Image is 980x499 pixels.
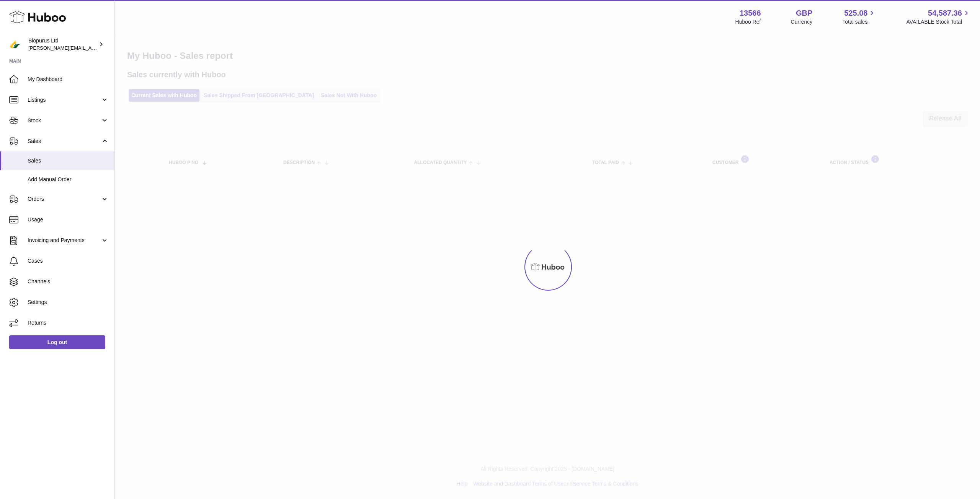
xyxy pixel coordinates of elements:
[28,216,109,223] span: Usage
[28,138,101,145] span: Sales
[28,176,109,183] span: Add Manual Order
[740,8,761,18] strong: 13566
[28,299,109,306] span: Settings
[842,8,876,26] a: 525.08 Total sales
[906,8,971,26] a: 54,587.36 AVAILABLE Stock Total
[28,45,154,51] span: [PERSON_NAME][EMAIL_ADDRESS][DOMAIN_NAME]
[791,18,813,26] div: Currency
[796,8,812,18] strong: GBP
[28,237,101,244] span: Invoicing and Payments
[28,37,97,52] div: Biopurus Ltd
[28,319,109,327] span: Returns
[28,117,101,124] span: Stock
[842,18,876,26] span: Total sales
[844,8,867,18] span: 525.08
[28,278,109,285] span: Channels
[906,18,971,26] span: AVAILABLE Stock Total
[28,76,109,83] span: My Dashboard
[28,157,109,164] span: Sales
[9,39,21,50] img: peter@biopurus.co.uk
[28,195,101,203] span: Orders
[735,18,761,26] div: Huboo Ref
[28,257,109,265] span: Cases
[928,8,962,18] span: 54,587.36
[28,96,101,104] span: Listings
[9,335,105,349] a: Log out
